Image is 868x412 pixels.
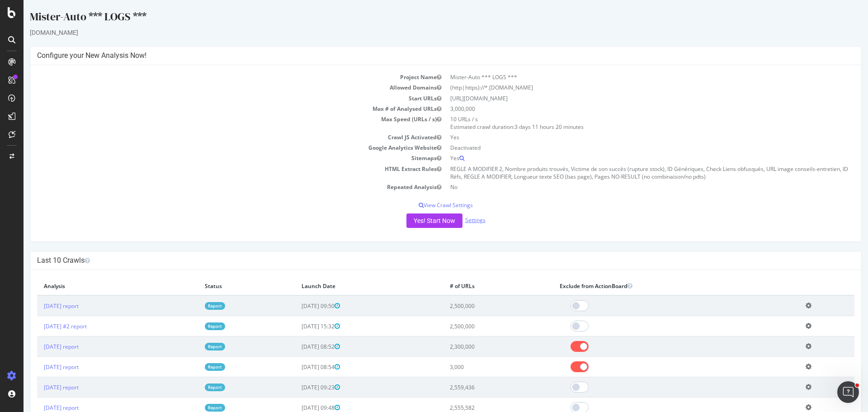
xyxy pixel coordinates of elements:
[420,277,529,295] th: # of URLs
[20,384,55,391] a: [DATE] report
[6,28,838,37] div: [DOMAIN_NAME]
[422,104,831,114] td: 3,000,000
[181,404,202,412] a: Report
[278,343,316,350] span: [DATE] 08:52
[442,216,462,224] a: Settings
[278,404,316,412] span: [DATE] 09:48
[422,114,831,132] td: 10 URLs / s Estimated crawl duration:
[14,277,175,295] th: Analysis
[420,316,529,336] td: 2,500,000
[278,302,316,310] span: [DATE] 09:50
[422,132,831,142] td: Yes
[422,142,831,153] td: Deactivated
[420,377,529,398] td: 2,559,436
[14,164,422,182] td: HTML Extract Rules
[837,381,859,403] iframe: Intercom live chat
[14,256,831,265] h4: Last 10 Crawls
[181,343,202,350] a: Report
[420,295,529,316] td: 2,500,000
[181,322,202,330] a: Report
[20,404,55,412] a: [DATE] report
[181,302,202,310] a: Report
[20,363,55,371] a: [DATE] report
[181,363,202,371] a: Report
[422,182,831,192] td: No
[278,322,316,330] span: [DATE] 15:32
[175,277,271,295] th: Status
[14,82,422,93] td: Allowed Domains
[420,357,529,377] td: 3,000
[14,182,422,192] td: Repeated Analysis
[181,384,202,391] a: Report
[14,93,422,104] td: Start URLs
[422,153,831,163] td: Yes
[278,363,316,371] span: [DATE] 08:54
[14,201,831,209] p: View Crawl Settings
[14,114,422,132] td: Max Speed (URLs / s)
[422,93,831,104] td: [URL][DOMAIN_NAME]
[14,72,422,82] td: Project Name
[14,153,422,163] td: Sitemaps
[422,82,831,93] td: (http|https)://*.[DOMAIN_NAME]
[20,302,55,310] a: [DATE] report
[271,277,420,295] th: Launch Date
[529,277,776,295] th: Exclude from ActionBoard
[278,384,316,391] span: [DATE] 09:23
[422,164,831,182] td: REGLE A MODIFIER 2, Nombre produits trouvés, Victime de son succès (rupture stock), ID Génériques...
[14,142,422,153] td: Google Analytics Website
[491,123,560,131] span: 3 days 11 hours 20 minutes
[420,336,529,357] td: 2,300,000
[20,343,55,350] a: [DATE] report
[14,132,422,142] td: Crawl JS Activated
[14,104,422,114] td: Max # of Analysed URLs
[20,322,63,330] a: [DATE] #2 report
[383,213,439,228] button: Yes! Start Now
[14,51,831,60] h4: Configure your New Analysis Now!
